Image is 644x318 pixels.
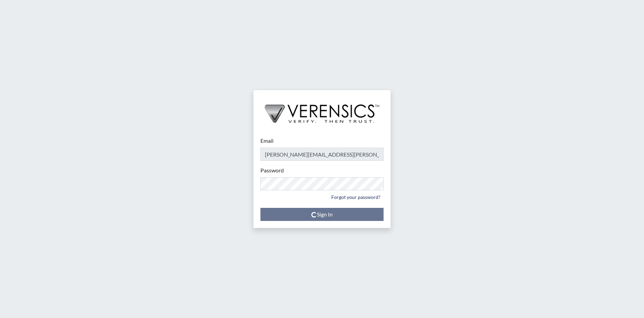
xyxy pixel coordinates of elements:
button: Sign In [260,208,384,221]
img: logo-wide-black.2aad4157.png [254,90,390,130]
label: Password [260,166,284,174]
a: Forgot your password? [328,192,384,202]
input: Email [260,148,384,161]
label: Email [260,137,273,145]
